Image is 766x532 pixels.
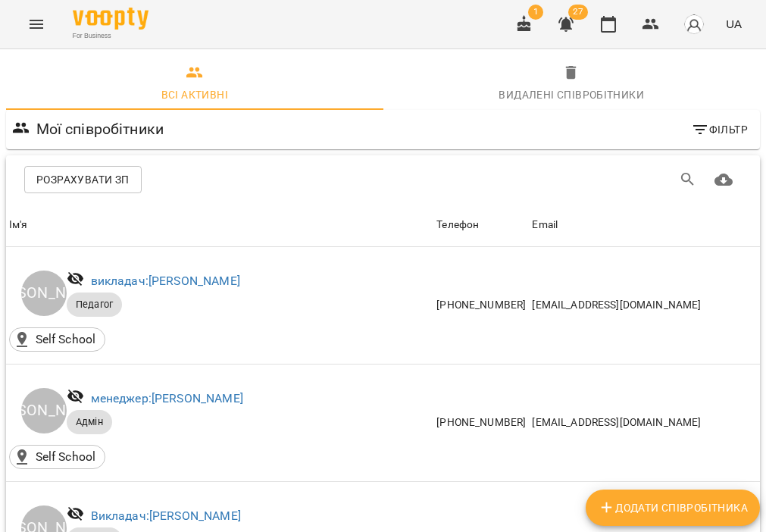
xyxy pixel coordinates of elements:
div: Self School() [9,327,105,352]
td: [EMAIL_ADDRESS][DOMAIN_NAME] [529,247,760,365]
span: 27 [568,5,588,20]
span: Ім'я [9,216,430,234]
td: [PHONE_NUMBER] [433,247,529,365]
button: Завантажити CSV [705,161,742,198]
span: Email [532,216,757,234]
div: [PERSON_NAME] [21,271,67,316]
button: UA [720,10,748,38]
div: Sort [9,216,28,234]
div: Всі активні [161,86,228,104]
button: Пошук [670,161,706,198]
div: Ім'я [9,216,28,234]
td: [PHONE_NUMBER] [433,364,529,481]
div: Sort [436,216,479,234]
img: avatar_s.png [683,14,705,35]
div: Table Toolbar [6,155,760,204]
button: Розрахувати ЗП [24,166,142,193]
span: For Business [73,31,149,41]
span: Фільтр [691,120,748,139]
div: Email [532,216,558,234]
button: Додати співробітника [586,490,760,526]
a: Викладач:[PERSON_NAME] [91,509,241,523]
div: Видалені cпівробітники [499,86,644,104]
span: UA [726,16,742,32]
img: Voopty Logo [73,8,149,30]
div: Self School() [9,445,105,469]
p: Self School [36,330,96,349]
a: менеджер:[PERSON_NAME] [91,391,243,405]
p: Self School [36,448,96,466]
span: Адмін [67,415,112,429]
h6: Мої співробітники [36,117,164,141]
button: Фільтр [685,116,754,143]
span: Педагог [67,298,122,311]
button: Menu [18,6,55,42]
span: Розрахувати ЗП [36,171,130,189]
span: Додати співробітника [598,499,748,517]
a: викладач:[PERSON_NAME] [91,274,240,288]
div: Sort [532,216,558,234]
div: [PERSON_NAME] [21,388,67,433]
td: [EMAIL_ADDRESS][DOMAIN_NAME] [529,364,760,481]
span: 1 [528,5,543,20]
div: Телефон [436,216,479,234]
span: Телефон [436,216,526,234]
